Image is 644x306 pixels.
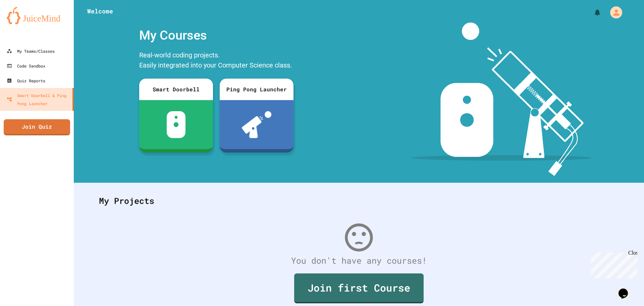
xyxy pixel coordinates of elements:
[603,5,624,20] div: My Account
[139,79,213,100] div: Smart Doorbell
[220,79,293,100] div: Ping Pong Launcher
[616,279,637,299] iframe: chat widget
[7,91,70,107] div: Smart Doorbell & Ping Pong Launcher
[7,77,45,85] div: Quiz Reports
[7,62,45,70] div: Code Sandbox
[581,7,603,18] div: My Notifications
[136,23,297,48] div: My Courses
[4,119,70,135] a: Join Quiz
[3,3,46,43] div: Chat with us now!Close
[412,23,591,176] img: banner-image-my-projects.png
[242,111,272,138] img: ppl-with-ball.png
[92,188,626,214] div: My Projects
[294,273,424,303] a: Join first Course
[167,111,186,138] img: sdb-white.svg
[7,47,55,55] div: My Teams/Classes
[136,48,297,74] div: Real-world coding projects. Easily integrated into your Computer Science class.
[588,250,637,278] iframe: chat widget
[7,7,67,24] img: logo-orange.svg
[92,254,626,267] div: You don't have any courses!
